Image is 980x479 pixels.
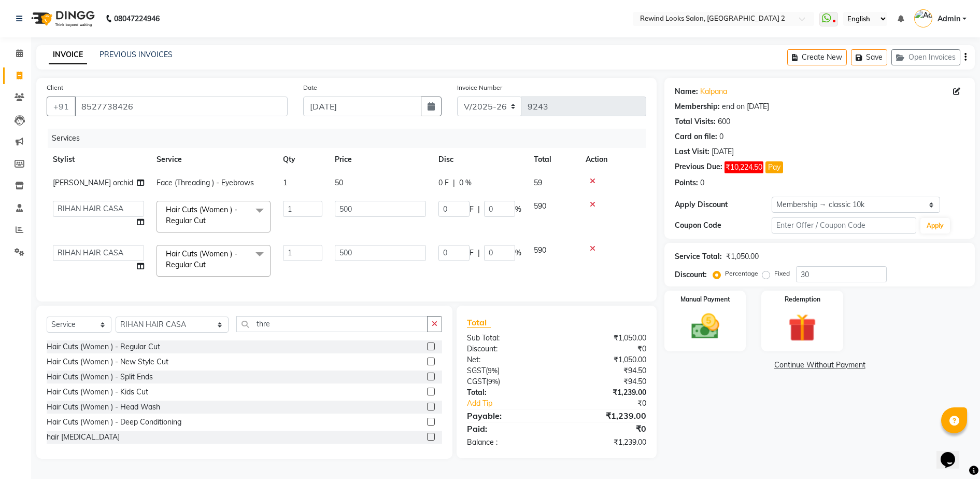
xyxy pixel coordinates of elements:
[675,199,771,210] div: Apply Discount
[726,251,759,262] div: ₹1,050.00
[47,372,153,382] div: Hair Cuts (Women ) - Split Ends
[49,46,87,64] a: INVOICE
[47,432,120,443] div: hair [MEDICAL_DATA]
[459,365,557,376] div: ( )
[48,129,654,148] div: Services
[206,216,210,225] a: x
[467,366,486,375] span: SGST
[47,402,160,413] div: Hair Cuts (Women ) - Head Wash
[47,387,148,398] div: Hair Cuts (Women ) - Kids Cut
[557,333,654,344] div: ₹1,050.00
[459,437,557,448] div: Balance :
[488,377,498,386] span: 9%
[936,437,970,469] iframe: chat widget
[157,178,254,187] span: Face (Threading ) - Eyebrows
[557,365,654,376] div: ₹94.50
[557,409,654,422] div: ₹1,239.00
[851,49,887,65] button: Save
[914,9,932,28] img: Admin
[459,333,557,344] div: Sub Total:
[557,387,654,398] div: ₹1,239.00
[666,360,973,371] a: Continue Without Payment
[335,178,343,187] span: 50
[722,101,769,112] div: end on [DATE]
[467,317,491,328] span: Total
[166,205,237,225] span: Hair Cuts (Women ) - Regular Cut
[515,204,521,215] span: %
[725,161,763,173] span: ₹10,224.50
[100,50,173,59] a: PREVIOUS INVOICES
[534,245,546,255] span: 590
[459,177,472,188] span: 0 %
[765,161,783,173] button: Pay
[675,177,698,188] div: Points:
[206,260,210,269] a: x
[47,97,76,116] button: +91
[534,201,546,211] span: 590
[785,295,820,304] label: Redemption
[470,248,474,258] span: F
[488,366,498,375] span: 9%
[459,376,557,387] div: ( )
[675,220,771,231] div: Coupon Code
[236,316,428,332] input: Search or Scan
[303,83,317,92] label: Date
[938,13,960,24] span: Admin
[515,248,521,258] span: %
[557,437,654,448] div: ₹1,239.00
[478,204,480,215] span: |
[891,49,960,65] button: Open Invoices
[675,146,709,157] div: Last Visit:
[329,148,432,171] th: Price
[150,148,277,171] th: Service
[534,178,542,187] span: 59
[53,178,133,187] span: [PERSON_NAME] orchid
[114,4,160,33] b: 08047224946
[700,86,727,97] a: Kalpana
[457,83,502,92] label: Invoice Number
[675,251,722,262] div: Service Total:
[787,49,847,65] button: Create New
[459,354,557,365] div: Net:
[718,116,730,127] div: 600
[675,116,716,127] div: Total Visits:
[573,398,655,409] div: ₹0
[675,161,722,173] div: Previous Due:
[772,217,916,234] input: Enter Offer / Coupon Code
[557,354,654,365] div: ₹1,050.00
[470,204,474,215] span: F
[719,131,723,142] div: 0
[579,148,646,171] th: Action
[47,341,160,352] div: Hair Cuts (Women ) - Regular Cut
[700,177,704,188] div: 0
[459,398,573,409] a: Add Tip
[683,310,728,343] img: _cash.svg
[453,177,455,188] span: |
[557,344,654,354] div: ₹0
[725,269,758,278] label: Percentage
[26,4,97,33] img: logo
[459,387,557,398] div: Total:
[712,146,734,157] div: [DATE]
[675,101,720,112] div: Membership:
[920,218,950,234] button: Apply
[675,131,717,142] div: Card on file:
[675,269,707,280] div: Discount:
[283,178,287,187] span: 1
[528,148,579,171] th: Total
[680,295,730,304] label: Manual Payment
[438,177,449,188] span: 0 F
[557,422,654,435] div: ₹0
[166,249,237,269] span: Hair Cuts (Women ) - Regular Cut
[47,357,168,367] div: Hair Cuts (Women ) - New Style Cut
[779,310,825,345] img: _gift.svg
[467,377,486,386] span: CGST
[277,148,329,171] th: Qty
[459,409,557,422] div: Payable:
[47,417,181,428] div: Hair Cuts (Women ) - Deep Conditioning
[47,83,63,92] label: Client
[557,376,654,387] div: ₹94.50
[459,344,557,354] div: Discount:
[774,269,790,278] label: Fixed
[432,148,528,171] th: Disc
